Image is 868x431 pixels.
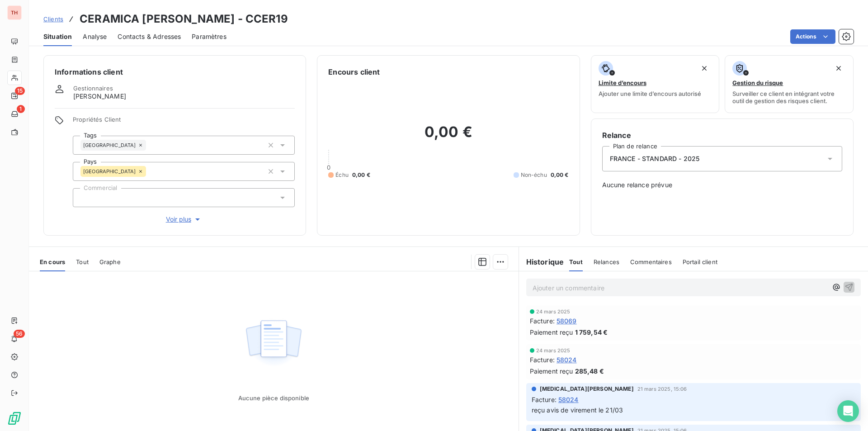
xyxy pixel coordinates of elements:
span: Non-échu [521,171,547,179]
span: 24 mars 2025 [536,348,571,353]
span: 24 mars 2025 [536,309,571,314]
span: Ajouter une limite d’encours autorisé [599,90,701,97]
span: Facture : [530,355,555,365]
h6: Encours client [328,66,380,77]
img: Empty state [245,315,302,371]
span: 0,00 € [551,171,569,179]
span: Gestion du risque [732,79,783,86]
span: Propriétés Client [73,116,295,128]
h6: Informations client [55,66,295,77]
span: [PERSON_NAME] [73,92,126,101]
h6: Historique [519,256,564,267]
span: 0 [327,164,330,171]
input: Ajouter une valeur [146,167,153,175]
span: Surveiller ce client en intégrant votre outil de gestion des risques client. [732,90,846,104]
span: 1 [17,105,25,113]
img: Logo LeanPay [7,411,22,426]
span: Échu [335,171,349,179]
button: Actions [790,29,835,44]
span: Relances [594,258,619,265]
span: 58024 [557,355,577,365]
span: Paiement reçu [530,366,573,376]
h2: 0,00 € [328,123,568,150]
span: Limite d’encours [599,79,646,86]
span: Voir plus [166,215,202,224]
span: Gestionnaires [73,85,113,92]
div: TH [7,5,22,20]
span: 1 759,54 € [575,327,608,337]
span: Facture : [532,395,557,404]
span: [GEOGRAPHIC_DATA] [83,142,136,148]
input: Ajouter une valeur [146,141,153,149]
span: Clients [43,15,63,23]
span: Tout [569,258,583,265]
span: Commentaires [630,258,672,265]
span: 21 mars 2025, 15:06 [637,386,687,392]
span: Graphe [99,258,121,265]
span: [GEOGRAPHIC_DATA] [83,169,136,174]
span: 58069 [557,316,577,326]
span: 285,48 € [575,366,604,376]
span: Aucune relance prévue [602,180,842,189]
input: Ajouter une valeur [80,194,88,202]
span: Portail client [683,258,717,265]
span: Tout [76,258,89,265]
a: Clients [43,14,63,24]
span: En cours [40,258,65,265]
span: Facture : [530,316,555,326]
button: Limite d’encoursAjouter une limite d’encours autorisé [591,55,720,113]
span: Contacts & Adresses [118,32,181,41]
h3: CERAMICA [PERSON_NAME] - CCER19 [80,11,288,27]
div: Open Intercom Messenger [837,400,859,422]
span: 0,00 € [352,171,370,179]
span: reçu avis de virement le 21/03 [532,406,623,414]
span: 58024 [558,395,579,404]
span: [MEDICAL_DATA][PERSON_NAME] [540,385,634,393]
span: FRANCE - STANDARD - 2025 [610,154,700,163]
span: 15 [15,87,25,95]
span: Analyse [83,32,107,41]
button: Voir plus [73,214,295,224]
span: Paramètres [192,32,226,41]
h6: Relance [602,130,842,141]
span: 56 [14,330,25,338]
span: Situation [43,32,72,41]
span: Paiement reçu [530,327,573,337]
button: Gestion du risqueSurveiller ce client en intégrant votre outil de gestion des risques client. [725,55,854,113]
span: Aucune pièce disponible [238,394,309,402]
